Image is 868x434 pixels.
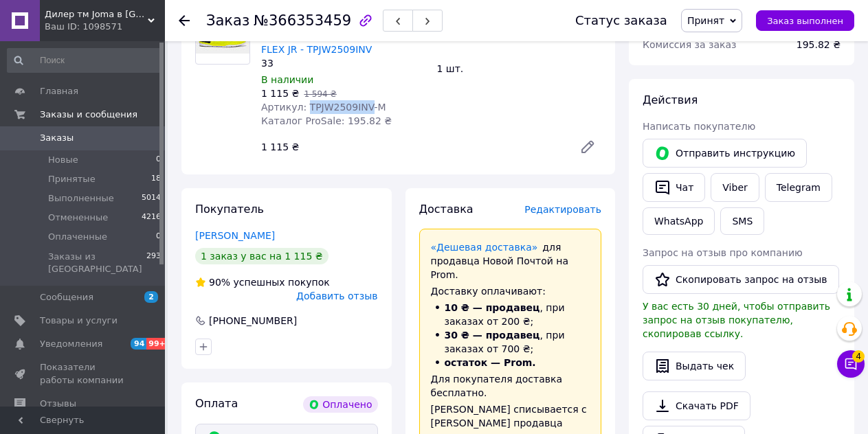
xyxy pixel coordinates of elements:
[643,352,746,380] button: Выдать чек
[643,139,807,168] button: Отправить инструкцию
[48,173,96,185] span: Принятые
[303,396,377,413] div: Оплачено
[209,277,230,288] span: 90%
[195,203,264,216] span: Покупатель
[40,398,76,410] span: Отзывы
[195,248,329,264] div: 1 заказ у вас на 1 115 ₴
[711,173,759,202] a: Viber
[445,330,540,341] span: 30 ₴ — продавец
[40,108,137,121] span: Заказы и сообщения
[195,230,275,241] a: [PERSON_NAME]
[687,15,724,26] span: Принят
[40,338,102,350] span: Уведомления
[7,48,162,73] input: Поиск
[45,8,148,21] span: Дилер тм Joma в Украине - joma.in.ua
[208,314,298,328] div: [PHONE_NUMBER]
[146,338,169,350] span: 99+
[643,391,750,420] a: Скачать PDF
[304,89,336,99] span: 1 594 ₴
[261,115,392,126] span: Каталог ProSale: 195.82 ₴
[797,39,841,50] span: 195.82 ₴
[48,212,108,224] span: Отмененные
[643,93,698,106] span: Действия
[643,247,803,258] span: Запрос на отзыв про компанию
[431,242,538,253] a: «Дешевая доставка»
[643,265,839,294] button: Скопировать запрос на отзыв
[574,133,601,161] a: Редактировать
[852,350,865,363] span: 4
[261,88,299,99] span: 1 115 ₴
[144,291,158,303] span: 2
[40,85,78,98] span: Главная
[48,231,107,243] span: Оплаченные
[432,59,608,78] div: 1 шт.
[156,231,161,243] span: 0
[431,240,590,282] div: для продавца Новой Почтой на Prom.
[45,21,165,33] div: Ваш ID: 1098571
[643,121,755,132] span: Написать покупателю
[575,14,667,27] div: Статус заказа
[256,137,568,157] div: 1 115 ₴
[643,207,715,235] a: WhatsApp
[261,74,313,85] span: В наличии
[524,204,601,215] span: Редактировать
[142,212,161,224] span: 4216
[837,350,865,378] button: Чат с покупателем4
[40,132,74,144] span: Заказы
[431,284,590,298] div: Доставку оплачивают:
[48,154,78,166] span: Новые
[643,39,737,50] span: Комиссия за заказ
[643,301,830,339] span: У вас есть 30 дней, чтобы отправить запрос на отзыв покупателю, скопировав ссылку.
[431,301,590,328] li: , при заказах от 200 ₴;
[254,12,351,29] span: №366353459
[131,338,146,350] span: 94
[40,361,127,386] span: Показатели работы компании
[431,328,590,356] li: , при заказах от 700 ₴;
[40,315,118,327] span: Товары и услуги
[445,302,540,313] span: 10 ₴ — продавец
[195,397,238,410] span: Оплата
[146,251,161,275] span: 293
[261,102,386,113] span: Артикул: TPJW2509INV-М
[156,154,161,166] span: 0
[48,251,146,275] span: Заказы из [GEOGRAPHIC_DATA]
[765,173,832,202] a: Telegram
[445,357,536,368] span: остаток — Prom.
[261,56,426,70] div: 33
[296,290,377,301] span: Добавить отзыв
[195,275,330,289] div: успешных покупок
[142,192,161,205] span: 5014
[431,372,590,400] div: Для покупателя доставка бесплатно.
[720,207,764,235] button: SMS
[261,30,405,55] a: Детские футзалки Joma TOP FLEX JR - TPJW2509INV
[179,14,190,27] div: Вернуться назад
[40,291,93,304] span: Сообщения
[206,12,249,29] span: Заказ
[756,10,854,31] button: Заказ выполнен
[767,16,843,26] span: Заказ выполнен
[419,203,474,216] span: Доставка
[151,173,161,185] span: 18
[643,173,705,202] button: Чат
[48,192,114,205] span: Выполненные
